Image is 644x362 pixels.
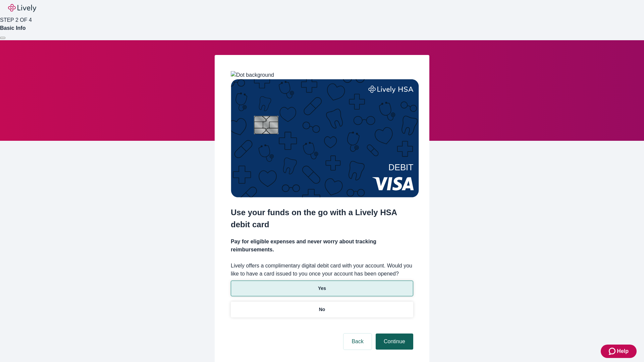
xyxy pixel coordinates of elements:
[231,71,274,79] img: Dot background
[343,334,372,350] button: Back
[376,334,413,350] button: Continue
[617,347,629,355] span: Help
[231,302,413,317] button: No
[609,347,617,355] svg: Zendesk support icon
[231,79,419,197] img: Debit card
[318,285,326,292] p: Yes
[231,281,413,296] button: Yes
[319,306,325,313] p: No
[601,345,637,358] button: Zendesk support iconHelp
[231,262,413,278] label: Lively offers a complimentary digital debit card with your account. Would you like to have a card...
[231,206,413,231] h2: Use your funds on the go with a Lively HSA debit card
[231,238,413,254] h4: Pay for eligible expenses and never worry about tracking reimbursements.
[8,4,36,12] img: Lively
